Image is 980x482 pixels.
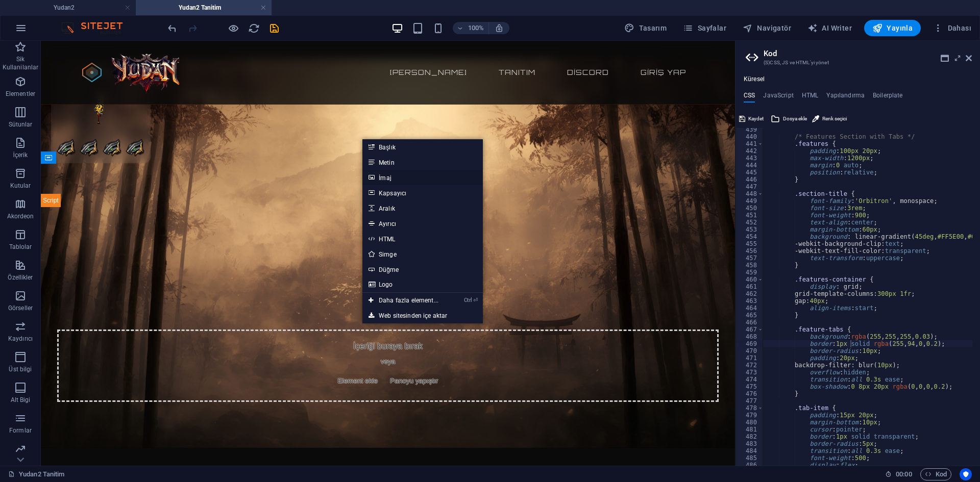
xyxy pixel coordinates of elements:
div: 469 [736,340,764,347]
div: 461 [736,283,764,290]
button: Yayınla [864,20,921,36]
span: 00 00 [896,468,912,480]
h2: Kod [764,49,972,58]
div: 462 [736,290,764,297]
div: 446 [736,176,764,183]
div: 450 [736,205,764,212]
span: Yayınla [872,23,913,33]
div: 448 [736,190,764,197]
i: Sayfayı yeniden yükleyin [248,22,260,34]
div: 466 [736,319,764,326]
i: Yeniden boyutlandırmada yakınlaştırma düzeyini seçilen cihaza uyacak şekilde otomatik olarak ayarla. [495,23,504,33]
p: Üst bilgi [9,365,32,373]
div: 456 [736,247,764,255]
button: Renk seçici [811,113,848,125]
p: Sütunlar [9,120,33,129]
button: AI Writer [803,20,856,36]
span: Kod [925,468,947,480]
h4: Yapılandırma [826,92,865,103]
div: 467 [736,326,764,333]
div: 470 [736,347,764,354]
div: 460 [736,276,764,283]
span: : [903,470,904,478]
h4: CSS [744,92,755,103]
a: Metin [362,155,483,170]
span: Renk seçici [822,113,847,125]
button: Usercentrics [960,468,972,480]
p: Akordeon [7,212,34,220]
button: Kod [920,468,951,480]
button: Navigatör [739,20,795,36]
a: İmaj [362,170,483,185]
span: Kaydet [748,113,764,125]
div: 473 [736,369,764,376]
button: undo [166,22,178,34]
div: 464 [736,305,764,312]
div: 451 [736,212,764,219]
button: Dahası [929,20,975,36]
div: 442 [736,147,764,155]
div: 459 [736,269,764,276]
div: 441 [736,140,764,147]
p: Kutular [10,182,31,190]
h4: Yudan2 Tanitim [136,2,272,13]
div: 483 [736,440,764,447]
a: Düğme [362,262,483,277]
div: 480 [736,419,764,426]
button: Dosya ekle [769,113,808,125]
span: Panoyu yapıştır [345,333,401,347]
div: 465 [736,312,764,319]
h4: JavaScript [763,92,793,103]
a: Logo [362,277,483,292]
div: 452 [736,219,764,226]
div: 445 [736,169,764,176]
p: Elementler [6,90,35,98]
div: 453 [736,226,764,233]
span: Sayfalar [683,23,726,33]
div: 468 [736,333,764,340]
div: 457 [736,255,764,262]
div: 439 [736,126,764,133]
p: Alt Bigi [11,396,31,404]
span: Element ekle [292,333,341,347]
div: 449 [736,197,764,205]
i: Kaydet (Ctrl+S) [268,22,280,34]
div: 471 [736,354,764,362]
a: Web sitesinden içe aktar [362,308,483,323]
h3: (S)CSS, JS ve HTML'yi yönet [764,58,951,67]
div: 481 [736,426,764,433]
div: 440 [736,133,764,140]
a: Ayırıcı [362,216,483,231]
div: 472 [736,362,764,369]
div: 486 [736,462,764,469]
div: 463 [736,297,764,305]
i: Ctrl [464,297,472,303]
span: Tasarım [624,23,667,33]
div: 482 [736,433,764,440]
a: Kapsayıcı [362,185,483,200]
div: 458 [736,262,764,269]
span: Navigatör [743,23,791,33]
div: 475 [736,383,764,390]
div: 484 [736,447,764,454]
a: HTML [362,231,483,246]
i: Geri al: Elementleri sil (Ctrl+Z) [166,22,178,34]
i: ⏎ [473,297,478,303]
div: Tasarım (Ctrl+Alt+Y) [620,20,671,36]
div: 443 [736,155,764,162]
a: Simge [362,246,483,262]
p: Özellikler [8,273,33,282]
div: 485 [736,454,764,462]
span: Dosya ekle [783,113,807,125]
h6: Oturum süresi [885,468,912,480]
div: İçeriği buraya bırak [16,289,678,361]
p: Tablolar [9,243,32,251]
button: reload [248,22,260,34]
div: 478 [736,404,764,412]
h4: HTML [802,92,819,103]
p: İçerik [13,151,28,159]
div: 476 [736,390,764,397]
h6: 100% [468,22,484,34]
button: Kaydet [738,113,765,125]
button: Sayfalar [679,20,730,36]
